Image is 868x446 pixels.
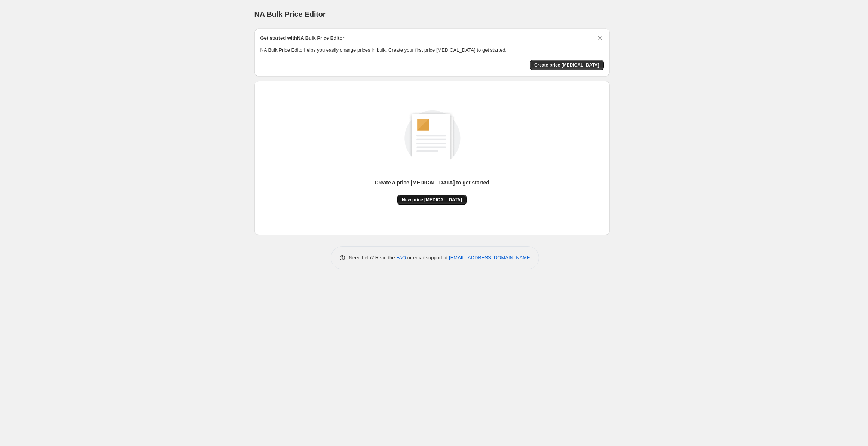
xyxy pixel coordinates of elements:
[254,10,326,18] span: NA Bulk Price Editor
[406,255,449,260] span: or email support at
[449,255,531,260] a: [EMAIL_ADDRESS][DOMAIN_NAME]
[349,255,397,260] span: Need help? Read the
[596,34,604,42] button: Dismiss card
[402,197,462,203] span: New price [MEDICAL_DATA]
[375,179,489,186] p: Create a price [MEDICAL_DATA] to get started
[260,46,604,54] p: NA Bulk Price Editor helps you easily change prices in bulk. Create your first price [MEDICAL_DAT...
[530,60,604,70] button: Create price change job
[534,62,599,68] span: Create price [MEDICAL_DATA]
[260,34,345,42] h2: Get started with NA Bulk Price Editor
[396,255,406,260] a: FAQ
[397,195,467,205] button: New price [MEDICAL_DATA]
